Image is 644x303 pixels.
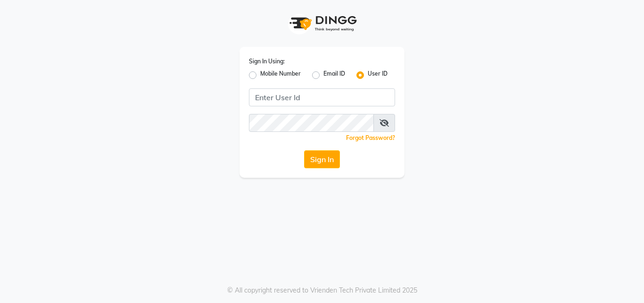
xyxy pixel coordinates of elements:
[304,150,340,168] button: Sign In
[249,57,285,66] label: Sign In Using:
[346,134,395,141] a: Forgot Password?
[260,69,301,81] label: Mobile Number
[368,69,388,81] label: User ID
[249,88,395,106] input: Username
[249,114,374,132] input: Username
[284,9,360,37] img: logo1.svg
[323,69,345,81] label: Email ID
